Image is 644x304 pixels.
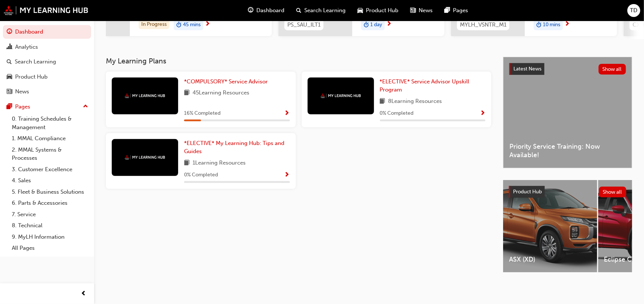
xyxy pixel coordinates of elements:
[284,110,290,117] span: Show Progress
[627,4,640,17] button: TD
[599,64,626,75] button: Show all
[480,109,485,118] button: Show Progress
[366,6,398,15] span: Product Hub
[139,20,169,30] div: In Progress
[630,6,638,15] span: TD
[9,209,91,220] a: 7. Service
[404,3,439,18] a: news-iconNews
[380,78,470,93] span: *ELECTIVE* Service Advisor Upskill Program
[3,40,91,54] a: Analytics
[9,113,91,133] a: 0. Training Schedules & Management
[509,63,626,75] a: Latest NewsShow all
[3,100,91,114] button: Pages
[3,24,91,100] button: DashboardAnalyticsSearch LearningProduct HubNews
[284,109,290,118] button: Show Progress
[509,255,591,264] span: ASX (XD)
[352,3,404,18] a: car-iconProduct Hub
[176,20,181,30] span: duration-icon
[184,139,290,156] a: *ELECTIVE* My Learning Hub: Tips and Guides
[9,133,91,144] a: 1. MMAL Compliance
[184,78,268,85] span: *COMPULSORY* Service Advisor
[9,186,91,198] a: 5. Fleet & Business Solutions
[564,21,570,28] span: next-icon
[410,6,416,15] span: news-icon
[453,6,468,15] span: Pages
[380,109,414,118] span: 0 % Completed
[509,186,626,198] a: Product HubShow all
[193,89,249,98] span: 45 Learning Resources
[364,20,369,30] span: duration-icon
[7,104,12,110] span: pages-icon
[106,57,491,65] h3: My Learning Plans
[503,57,632,168] a: Latest NewsShow allPriority Service Training: Now Available!
[184,89,190,98] span: book-icon
[3,25,91,39] a: Dashboard
[290,3,352,18] a: search-iconSearch Learning
[184,109,221,118] span: 16 % Completed
[296,6,301,15] span: search-icon
[9,197,91,209] a: 6. Parts & Accessories
[9,242,91,254] a: All Pages
[256,6,284,15] span: Dashboard
[321,93,361,98] img: mmal
[284,172,290,179] span: Show Progress
[3,85,91,99] a: News
[184,140,284,155] span: *ELECTIVE* My Learning Hub: Tips and Guides
[9,231,91,243] a: 9. MyLH Information
[4,6,89,15] img: mmal
[3,70,91,84] a: Product Hub
[193,159,246,168] span: 1 Learning Resources
[543,21,560,29] span: 10 mins
[460,21,506,29] span: MYLH_VSNTR_M1
[370,21,382,29] span: 1 day
[15,87,29,96] div: News
[7,59,12,65] span: search-icon
[242,3,290,18] a: guage-iconDashboard
[509,142,626,159] span: Priority Service Training: Now Available!
[357,6,363,15] span: car-icon
[9,164,91,175] a: 3. Customer Excellence
[480,110,485,117] span: Show Progress
[183,21,201,29] span: 45 mins
[184,77,271,86] a: *COMPULSORY* Service Advisor
[7,74,12,80] span: car-icon
[81,289,87,298] span: prev-icon
[513,189,542,195] span: Product Hub
[83,102,88,111] span: up-icon
[125,155,165,160] img: mmal
[9,144,91,164] a: 2. MMAL Systems & Processes
[9,175,91,186] a: 4. Sales
[304,6,346,15] span: Search Learning
[7,44,12,51] span: chart-icon
[536,20,541,30] span: duration-icon
[3,55,91,69] a: Search Learning
[15,43,38,51] div: Analytics
[15,58,56,66] div: Search Learning
[15,73,48,81] div: Product Hub
[7,89,12,95] span: news-icon
[386,21,392,28] span: next-icon
[9,220,91,231] a: 8. Technical
[419,6,433,15] span: News
[248,6,253,15] span: guage-icon
[439,3,474,18] a: pages-iconPages
[284,170,290,180] button: Show Progress
[513,66,541,72] span: Latest News
[205,21,210,28] span: next-icon
[125,93,165,98] img: mmal
[503,180,597,272] a: ASX (XD)
[599,187,627,197] button: Show all
[7,29,12,35] span: guage-icon
[380,97,385,106] span: book-icon
[15,103,30,111] div: Pages
[444,6,450,15] span: pages-icon
[380,77,486,94] a: *ELECTIVE* Service Advisor Upskill Program
[184,171,218,179] span: 0 % Completed
[388,97,442,106] span: 8 Learning Resources
[184,159,190,168] span: book-icon
[287,21,321,29] span: PS_SAU_ILT1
